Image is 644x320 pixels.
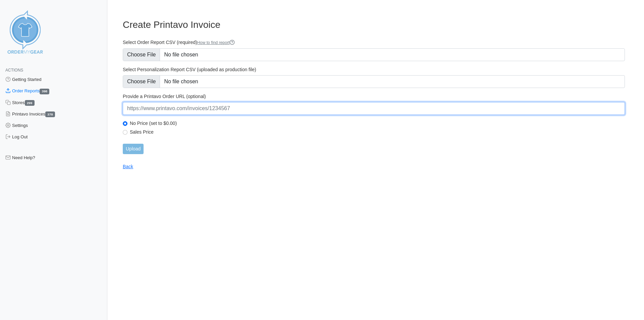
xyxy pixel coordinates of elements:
[123,102,625,115] input: https://www.printavo.com/invoices/1234567
[123,66,625,73] label: Select Personalization Report CSV (uploaded as production file)
[25,100,35,106] span: 299
[197,40,235,45] a: How to find report
[123,93,625,99] label: Provide a Printavo Order URL (optional)
[123,164,133,169] a: Back
[130,120,625,126] label: No Price (set to $0.00)
[130,129,625,135] label: Sales Price
[123,19,625,31] h3: Create Printavo Invoice
[45,111,55,117] span: 378
[123,39,625,46] label: Select Order Report CSV (required)
[123,144,144,154] input: Upload
[5,68,23,73] span: Actions
[40,89,49,94] span: 398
